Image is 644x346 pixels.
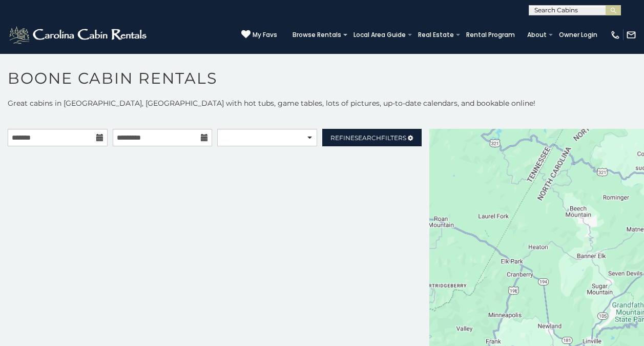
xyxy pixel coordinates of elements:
a: Rental Program [461,28,520,42]
a: Real Estate [413,28,459,42]
span: Refine Filters [330,134,406,142]
a: Local Area Guide [348,28,411,42]
a: Browse Rentals [287,28,346,42]
span: My Favs [253,30,277,40]
img: phone-regular-white.png [610,30,620,40]
a: My Favs [241,30,277,40]
a: About [522,28,552,42]
a: RefineSearchFilters [322,129,422,146]
a: Owner Login [554,28,603,42]
img: mail-regular-white.png [626,30,636,40]
img: White-1-2.png [8,25,150,45]
span: Search [355,134,381,142]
